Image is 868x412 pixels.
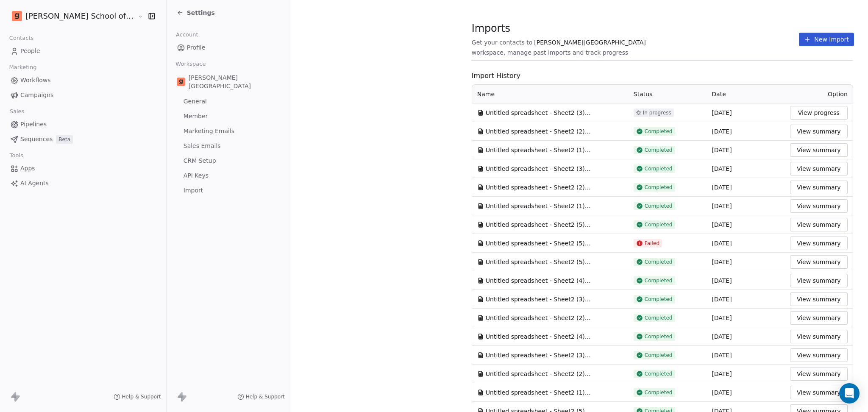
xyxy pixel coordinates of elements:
div: [DATE] [712,258,780,266]
span: Completed [645,370,673,377]
span: Help & Support [122,393,161,400]
span: Completed [645,165,673,172]
span: People [20,47,40,56]
div: [DATE] [712,276,780,285]
div: [DATE] [712,109,780,117]
button: New Import [799,33,854,46]
span: Sequences [20,135,53,144]
span: Completed [645,389,673,396]
a: Help & Support [237,393,285,400]
span: Sales [6,105,28,118]
a: SequencesBeta [7,132,159,146]
span: Completed [645,296,673,303]
span: Untitled spreadsheet - Sheet2 (5).csv [486,220,592,229]
span: Apps [20,164,35,173]
span: Workflows [20,76,51,85]
span: [PERSON_NAME][GEOGRAPHIC_DATA] [189,73,280,90]
span: Import [184,186,203,195]
span: Settings [187,8,215,17]
span: Untitled spreadsheet - Sheet2 (2).csv [486,370,592,378]
span: Untitled spreadsheet - Sheet2 (3).csv [486,164,592,173]
span: Completed [645,259,673,265]
span: Completed [645,184,673,191]
span: Completed [645,352,673,359]
span: Untitled spreadsheet - Sheet2 (1).csv [486,146,592,154]
a: People [7,44,159,58]
button: View summary [790,274,848,287]
a: Settings [177,8,215,17]
span: Sales Emails [184,142,221,150]
span: Beta [56,135,73,144]
span: Member [184,112,208,121]
a: Campaigns [7,88,159,102]
button: View summary [790,125,848,138]
button: View summary [790,181,848,194]
a: API Keys [173,169,283,183]
span: Untitled spreadsheet - Sheet2 (2).csv [486,183,592,192]
span: Untitled spreadsheet - Sheet2 (4).csv [486,332,592,341]
button: View progress [790,106,848,120]
span: Completed [645,203,673,209]
span: Untitled spreadsheet - Sheet2 (3).csv [486,351,592,359]
span: Untitled spreadsheet - Sheet2 (3).csv [486,109,592,117]
span: Completed [645,147,673,153]
button: View summary [790,348,848,362]
span: Untitled spreadsheet - Sheet2 (3).csv [486,295,592,303]
span: Untitled spreadsheet - Sheet2 (5).csv [486,258,592,266]
a: Workflows [7,73,159,87]
span: Imports [472,22,799,35]
div: [DATE] [712,388,780,397]
span: workspace, manage past imports and track progress [472,48,628,57]
span: Date [712,91,726,97]
span: Help & Support [246,393,285,400]
div: [DATE] [712,164,780,173]
span: General [184,97,207,106]
button: View summary [790,330,848,343]
span: API Keys [184,171,209,180]
div: [DATE] [712,332,780,341]
span: Tools [6,149,27,162]
button: View summary [790,218,848,231]
span: Status [634,91,653,97]
span: Untitled spreadsheet - Sheet2 (1).csv [486,388,592,397]
div: [DATE] [712,351,780,359]
span: Option [828,91,848,97]
a: Apps [7,161,159,175]
img: Goela%20School%20Logos%20(4).png [177,78,185,86]
a: Marketing Emails [173,124,283,138]
span: Marketing [6,61,40,74]
a: Profile [173,41,283,55]
a: Import [173,184,283,198]
button: View summary [790,311,848,325]
a: Help & Support [114,393,161,400]
button: View summary [790,255,848,269]
img: Goela%20School%20Logos%20(4).png [12,11,22,21]
a: AI Agents [7,176,159,190]
span: Completed [645,128,673,135]
span: Workspace [172,58,209,70]
a: Member [173,109,283,123]
span: Contacts [6,32,37,45]
span: Marketing Emails [184,127,234,136]
span: Pipelines [20,120,47,129]
div: [DATE] [712,183,780,192]
div: [DATE] [712,314,780,322]
div: Open Intercom Messenger [839,383,860,404]
a: CRM Setup [173,154,283,168]
span: Campaigns [20,91,53,100]
button: View summary [790,199,848,213]
a: Sales Emails [173,139,283,153]
button: View summary [790,386,848,399]
span: Completed [645,333,673,340]
span: Name [477,90,495,98]
button: View summary [790,143,848,157]
div: [DATE] [712,370,780,378]
button: View summary [790,162,848,175]
button: View summary [790,237,848,250]
span: Untitled spreadsheet - Sheet2 (2).csv [486,314,592,322]
span: Import History [472,71,853,81]
span: [PERSON_NAME] School of Finance LLP [25,11,136,22]
button: View summary [790,367,848,381]
span: In progress [643,109,671,116]
div: [DATE] [712,239,780,248]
